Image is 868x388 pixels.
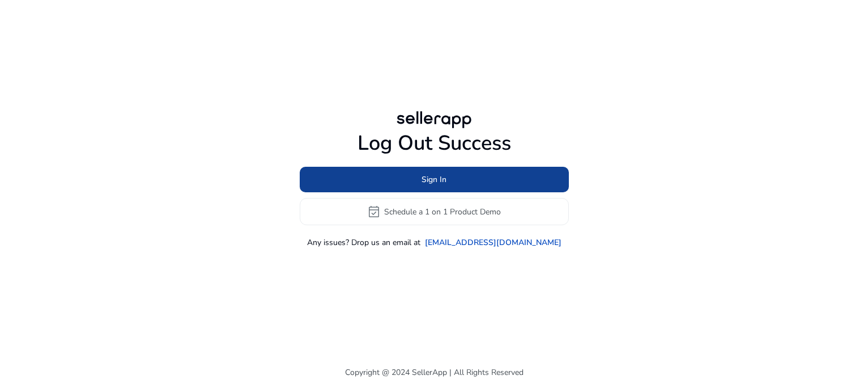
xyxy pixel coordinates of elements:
[367,205,381,218] span: event_available
[425,237,561,248] a: [EMAIL_ADDRESS][DOMAIN_NAME]
[307,237,420,248] p: Any issues? Drop us an email at
[422,174,446,185] span: Sign In
[300,198,569,225] button: event_availableSchedule a 1 on 1 Product Demo
[300,167,569,192] button: Sign In
[300,131,569,155] h1: Log Out Success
